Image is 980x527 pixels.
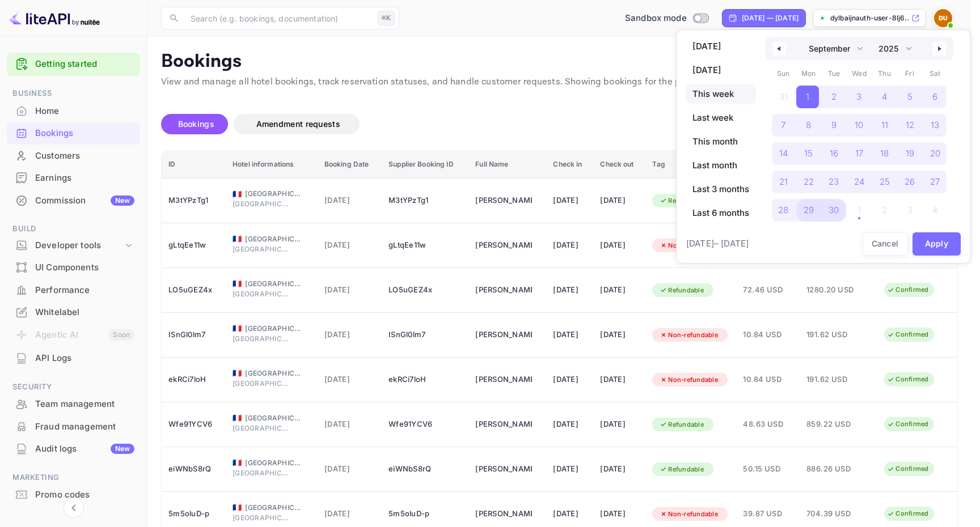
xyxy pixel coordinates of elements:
[821,139,847,162] button: 16
[855,115,863,135] span: 10
[821,65,847,83] span: Tue
[829,172,839,192] span: 23
[854,172,864,192] span: 24
[831,115,837,135] span: 9
[930,172,940,192] span: 27
[882,87,887,107] span: 4
[907,87,913,107] span: 5
[897,139,923,162] button: 19
[686,180,756,199] button: Last 3 months
[796,139,822,162] button: 15
[686,108,756,127] button: Last week
[830,143,838,164] span: 16
[880,172,890,192] span: 25
[796,111,822,134] button: 8
[804,172,814,192] span: 22
[686,84,756,104] button: This week
[804,143,813,164] span: 15
[796,168,822,190] button: 22
[932,87,937,107] span: 6
[847,168,872,190] button: 24
[897,83,923,105] button: 5
[872,111,897,134] button: 11
[781,115,785,135] span: 7
[881,115,888,135] span: 11
[922,65,948,83] span: Sat
[872,168,897,190] button: 25
[906,143,914,164] span: 19
[872,139,897,162] button: 18
[847,139,872,162] button: 17
[771,139,796,162] button: 14
[931,115,939,135] span: 13
[806,115,811,135] span: 8
[847,65,872,83] span: Wed
[905,172,915,192] span: 26
[686,61,756,80] button: [DATE]
[922,139,948,162] button: 20
[831,87,837,107] span: 2
[821,168,847,190] button: 23
[855,143,863,164] span: 17
[796,83,822,105] button: 1
[847,83,872,105] button: 3
[863,232,908,256] button: Cancel
[771,111,796,134] button: 7
[771,65,796,83] span: Sun
[821,83,847,105] button: 2
[922,83,948,105] button: 6
[686,237,749,250] span: [DATE] – [DATE]
[686,156,756,175] button: Last month
[686,37,756,56] button: [DATE]
[821,111,847,134] button: 9
[796,196,822,219] button: 29
[771,168,796,190] button: 21
[779,143,788,164] span: 14
[922,168,948,190] button: 27
[804,200,814,220] span: 29
[930,143,940,164] span: 20
[821,196,847,219] button: 30
[872,65,897,83] span: Thu
[796,65,822,83] span: Mon
[779,172,788,192] span: 21
[829,200,839,220] span: 30
[906,115,914,135] span: 12
[847,111,872,134] button: 10
[922,111,948,134] button: 13
[686,203,756,223] button: Last 6 months
[897,168,923,190] button: 26
[778,200,788,220] span: 28
[897,65,923,83] span: Fri
[771,196,796,219] button: 28
[897,111,923,134] button: 12
[872,83,897,105] button: 4
[686,132,756,151] button: This month
[880,143,889,164] span: 18
[806,87,809,107] span: 1
[856,87,861,107] span: 3
[913,232,961,256] button: Apply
